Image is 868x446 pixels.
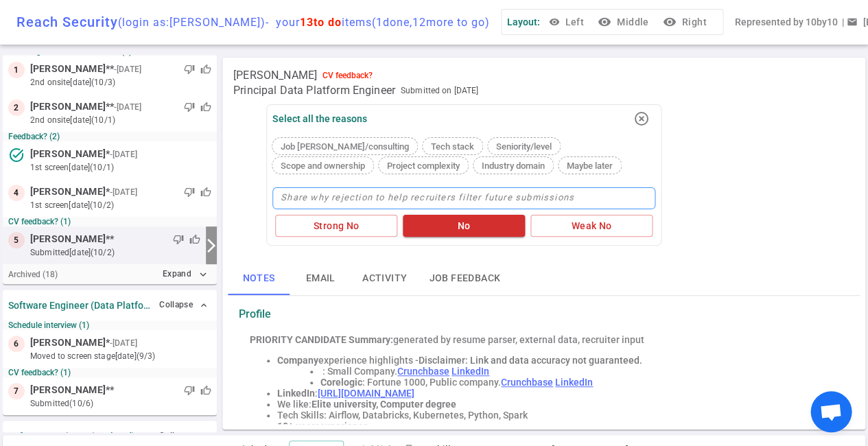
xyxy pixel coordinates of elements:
i: expand_more [197,268,209,281]
span: [PERSON_NAME] [30,147,106,161]
strong: PRIORITY CANDIDATE Summary: [250,334,393,345]
span: [PERSON_NAME] [30,99,106,114]
button: Activity [351,262,418,295]
span: email [846,16,857,27]
button: Expandexpand_more [159,264,211,284]
span: thumb_down [173,234,184,245]
strong: Elite university, Computer degree [312,399,456,410]
small: submitted (10/6) [30,397,211,410]
button: Weak No [530,215,653,237]
span: 13 to do [300,16,342,29]
small: CV feedback? (1) [8,368,211,377]
span: [PERSON_NAME] [30,185,106,199]
strong: Profile [239,307,271,320]
li: Tech Skills: Airflow, Databricks, Kubernetes, Python, Spark [277,410,838,421]
span: Project complexity [382,161,465,171]
small: CV feedback? (1) [8,217,211,226]
i: visibility [598,15,611,29]
div: basic tabs example [228,262,860,295]
div: 2 [8,99,25,116]
span: visibility [548,16,559,27]
div: generated by resume parser, external data, recruiter input [250,334,838,345]
li: : Fortune 1000, Public company. [320,377,838,388]
span: Tech stack [425,141,480,152]
span: - your items ( 1 done, 12 more to go) [266,16,490,29]
button: Left [546,10,589,35]
button: visibilityMiddle [595,10,654,35]
button: Notes [228,262,290,295]
li: : Small Company. [320,366,838,377]
span: Principal Data Platform Engineer [233,84,395,97]
strong: 10+ years [277,421,320,432]
li: experience [277,421,838,432]
small: submitted [DATE] (10/2) [30,246,200,259]
span: thumb_down [184,64,195,75]
button: No [403,215,525,237]
button: Email [290,262,351,295]
span: [PERSON_NAME] [30,336,106,350]
span: Industry domain [476,161,550,171]
i: visibility [662,15,676,29]
button: Collapse [156,426,211,446]
strong: Software Engineer (Data Platform) [8,300,150,311]
span: expand_less [198,300,209,311]
a: LinkedIn [555,377,593,388]
div: Reach Security [16,14,490,30]
div: CV feedback? [322,71,373,80]
small: moved to Screen stage [DATE] (9/3) [30,350,211,362]
span: Maybe later [561,161,618,171]
span: [PERSON_NAME] [30,62,106,76]
button: highlight_off [628,105,655,132]
span: thumb_up [200,385,211,396]
div: Select all the reasons [272,113,367,124]
i: highlight_off [633,110,650,127]
span: (login as: [PERSON_NAME] ) [118,16,266,29]
span: Job [PERSON_NAME]/consulting [275,141,414,152]
small: - [DATE] [110,337,137,349]
span: thumb_down [184,102,195,113]
span: Scope and ownership [275,161,371,171]
button: Strong No [275,215,397,237]
span: Submitted on [DATE] [401,84,478,97]
span: [PERSON_NAME] [30,383,106,397]
a: Crunchbase [501,377,553,388]
span: [PERSON_NAME] [233,69,317,82]
div: 5 [8,232,25,248]
small: Archived ( 18 ) [8,270,58,279]
span: thumb_down [184,187,195,198]
button: visibilityRight [659,10,712,35]
i: arrow_forward_ios [203,237,220,254]
span: thumb_up [200,187,211,198]
strong: Company [277,355,318,366]
small: - [DATE] [110,148,137,161]
div: 4 [8,185,25,201]
div: Open chat [810,391,852,432]
strong: Software Engineer (Backend) [8,431,135,442]
button: Job feedback [418,262,511,295]
li: : [277,388,838,399]
span: thumb_up [189,234,200,245]
small: Schedule interview (1) [8,320,211,330]
small: - [DATE] [114,101,141,113]
a: LinkedIn [451,366,489,377]
li: We like: [277,399,838,410]
a: [URL][DOMAIN_NAME] [318,388,414,399]
li: experience highlights - [277,355,838,366]
small: 1st Screen [DATE] (10/1) [30,161,211,174]
strong: LinkedIn [277,388,315,399]
span: thumb_up [200,102,211,113]
div: 1 [8,62,25,78]
small: - [DATE] [110,186,137,198]
span: Disclaimer: Link and data accuracy not guaranteed. [419,355,642,366]
small: Feedback? (2) [8,132,211,141]
span: thumb_down [184,385,195,396]
span: expand_less [198,431,209,442]
span: [PERSON_NAME] [30,232,106,246]
a: Crunchbase [397,366,449,377]
div: 7 [8,383,25,399]
span: thumb_up [200,64,211,75]
div: 6 [8,336,25,352]
small: 1st Screen [DATE] (10/2) [30,199,211,211]
small: 2nd Onsite [DATE] (10/1) [30,114,211,126]
i: task_alt [8,147,25,163]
